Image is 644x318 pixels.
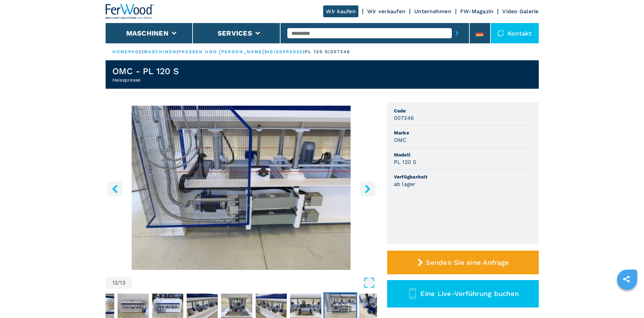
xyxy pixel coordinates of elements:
span: Eine Live-Vorführung buchen [420,290,519,298]
a: HOMEPAGE [112,49,142,54]
p: 007346 [330,49,351,55]
span: | [177,49,178,54]
button: Eine Live-Vorführung buchen [387,280,539,308]
button: Senden Sie eine Anfrage [387,251,539,274]
span: 13 [120,280,125,285]
h3: ab lager [394,180,416,188]
button: Services [218,29,252,37]
a: Video Galerie [502,8,538,15]
span: | [142,49,143,54]
h1: OMC - PL 120 S [112,66,179,77]
img: 15910221f494321e33797bb8ba8731e7 [186,294,218,318]
img: 106a2da64d7e9c3e06a84842ea21e2c3 [256,294,287,318]
img: be96f6aa9209af732ca7e3fd7bb83741 [290,294,321,318]
span: Modell [394,151,532,158]
span: 12 [112,280,118,285]
a: pressen und [PERSON_NAME] [178,49,265,54]
h3: PL 120 S [394,158,417,166]
img: Kontakt [497,30,504,37]
a: sharethis [618,271,635,288]
div: Kontakt [491,23,539,43]
span: | [265,49,266,54]
a: Wir kaufen [323,5,358,17]
a: Wir verkaufen [367,8,405,15]
img: 35c80f555845470b3b57578740d11d74 [221,294,252,318]
img: ca320460faea831b21162c3bd4a4300a [117,294,149,318]
span: Senden Sie eine Anfrage [426,258,509,267]
button: submit-button [452,25,462,41]
h3: 007346 [394,114,414,122]
span: | [303,49,305,54]
p: pl 120 s | [305,49,330,55]
iframe: Chat [615,288,639,313]
h2: Heisspresse [112,77,179,83]
img: Heisspresse OMC PL 120 S [106,106,377,270]
span: Verfügbarkeit [394,173,532,180]
span: / [117,280,120,285]
img: Ferwood [106,4,154,19]
a: FW-Magazin [460,8,494,15]
a: heisspresse [266,49,303,54]
button: left-button [107,181,123,196]
button: right-button [360,181,375,196]
span: Marke [394,129,532,136]
img: a3b1f1eb266c0fd3bc1ddc93ec92812c [325,294,356,318]
div: Go to Slide 12 [106,106,377,270]
img: ea24e16b8346b4b7e6bf1f6d07d8fdc0 [152,294,183,318]
h3: OMC [394,136,407,144]
img: 804fee6c3aa0f73d4c6b4a0ab3a10dae [359,294,390,318]
span: Code [394,107,532,114]
a: maschinen [144,49,177,54]
button: Open Fullscreen [134,277,375,289]
a: Unternehmen [414,8,451,15]
button: Maschinen [126,29,169,37]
